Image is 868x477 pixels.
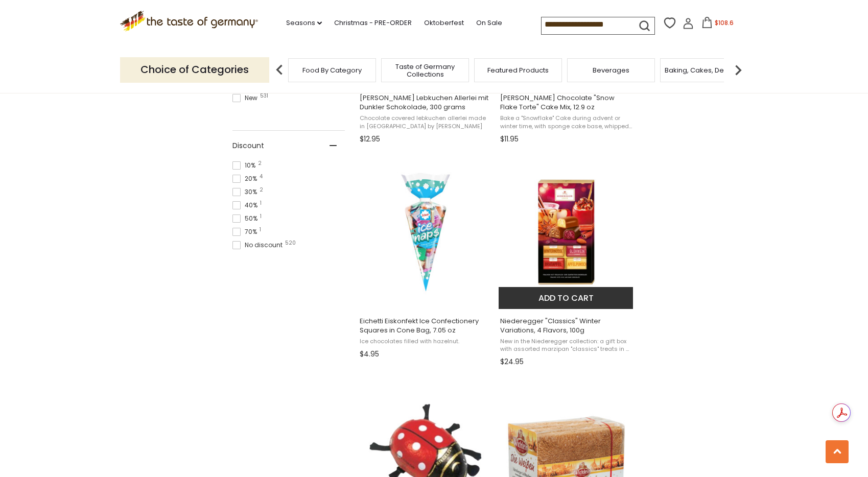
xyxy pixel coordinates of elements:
a: Food By Category [302,66,362,74]
span: 30% [232,187,260,197]
a: Eichetti Eiskonfekt Ice Confectionery Squares in Cone Bag, 7.05 oz [358,156,494,362]
span: 531 [260,93,268,99]
span: [PERSON_NAME] Chocolate "Snow Flake Torte" Cake Mix, 12.9 oz [500,93,632,112]
button: Add to cart [499,287,633,309]
span: 520 [285,241,296,246]
span: 50% [232,214,261,223]
a: Seasons [286,17,322,29]
span: 4 [260,174,263,179]
a: Taste of Germany Collections [384,63,466,78]
a: Beverages [593,66,629,74]
span: $4.95 [360,349,379,360]
span: 10% [232,161,259,170]
img: Niederegger Kassiker Variationen [499,164,634,300]
span: New [232,93,261,103]
span: Ice chocolates filled with hazelnut. [360,338,492,345]
span: $12.95 [360,134,380,145]
span: Discount [232,140,264,151]
span: 20% [232,174,260,183]
img: next arrow [728,60,748,80]
span: 1 [260,214,262,219]
span: $108.6 [715,18,734,27]
span: New in the Niederegger collection: a gift box with assorted marzipan "classics" treats in 4 diffe... [500,338,632,353]
a: Christmas - PRE-ORDER [334,17,412,29]
a: Baking, Cakes, Desserts [665,66,744,74]
p: Choice of Categories [120,57,269,82]
span: 1 [260,201,262,206]
span: Eichetti Eiskonfekt Ice Confectionery Squares in Cone Bag, 7.05 oz [360,317,492,335]
a: Featured Products [487,66,549,74]
span: [PERSON_NAME] Lebkuchen Allerlei mit Dunkler Schokolade, 300 grams [360,93,492,112]
img: Eichetti Eiskonfekt Ice Confectionery Squares in Cone Bag [358,164,494,300]
span: 1 [260,227,261,232]
span: Niederegger "Classics" Winter Variations, 4 Flavors, 100g [500,317,632,335]
span: $24.95 [500,356,524,367]
span: 2 [260,187,263,193]
span: Chocolate covered lebkuchen allerlei made in [GEOGRAPHIC_DATA] by [PERSON_NAME] [360,114,492,130]
span: Bake a "Snowflake" Cake during advent or winter time, with sponge cake base, whipped cream fillin... [500,114,632,130]
span: 2 [258,161,262,166]
span: No discount [232,241,286,250]
a: Niederegger [499,156,634,370]
span: 70% [232,227,260,236]
button: $108.6 [696,17,739,32]
span: 40% [232,201,261,210]
a: On Sale [476,17,502,29]
img: previous arrow [269,60,290,80]
a: Oktoberfest [424,17,464,29]
span: $11.95 [500,134,519,145]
